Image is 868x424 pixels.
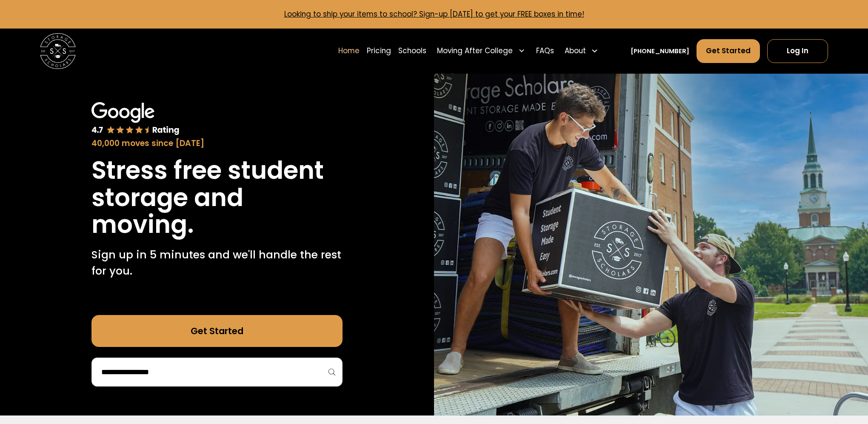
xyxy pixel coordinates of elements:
[40,33,76,69] img: Storage Scholars main logo
[367,38,391,63] a: Pricing
[631,46,689,56] a: [PHONE_NUMBER]
[284,9,584,19] a: Looking to ship your items to school? Sign-up [DATE] to get your FREE boxes in time!
[91,157,342,238] h1: Stress free student storage and moving.
[767,39,828,63] a: Log In
[91,315,342,347] a: Get Started
[338,38,360,63] a: Home
[91,247,342,279] p: Sign up in 5 minutes and we'll handle the rest for you.
[91,138,342,149] div: 40,000 moves since [DATE]
[398,38,426,63] a: Schools
[434,38,529,63] div: Moving After College
[565,46,586,56] div: About
[434,74,868,415] img: Storage Scholars makes moving and storage easy.
[697,39,760,63] a: Get Started
[561,38,602,63] div: About
[437,46,513,56] div: Moving After College
[91,102,179,136] img: Google 4.7 star rating
[536,38,554,63] a: FAQs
